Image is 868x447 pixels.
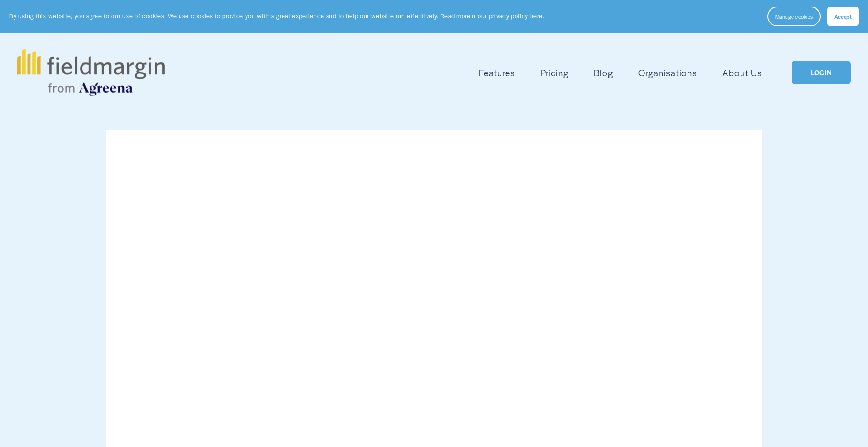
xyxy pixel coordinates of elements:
[827,7,859,26] button: Accept
[479,65,515,81] a: folder dropdown
[479,66,515,80] span: Features
[17,49,165,96] img: fieldmargin.com
[767,7,821,26] button: Manage cookies
[594,65,613,81] a: Blog
[471,12,543,20] a: in our privacy policy here
[775,13,813,20] span: Manage cookies
[638,65,697,81] a: Organisations
[792,61,851,85] a: LOGIN
[540,65,569,81] a: Pricing
[834,13,852,20] span: Accept
[722,65,762,81] a: About Us
[9,12,544,21] p: By using this website, you agree to our use of cookies. We use cookies to provide you with a grea...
